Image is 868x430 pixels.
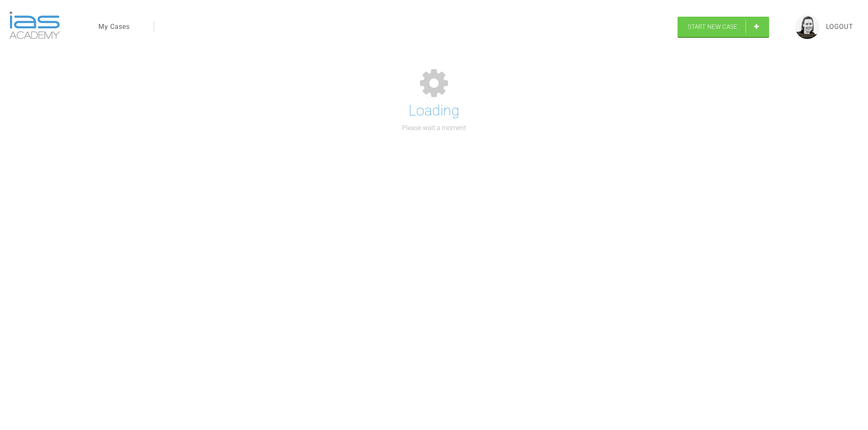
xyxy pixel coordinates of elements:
[795,15,820,39] img: profile.png
[826,22,853,32] a: Logout
[9,11,60,39] img: logo-light.3e3ef733.png
[402,123,466,133] p: Please wait a moment
[678,17,769,37] a: Start New Case
[688,23,737,30] span: Start New Case
[98,22,130,32] a: My Cases
[409,99,459,123] h1: Loading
